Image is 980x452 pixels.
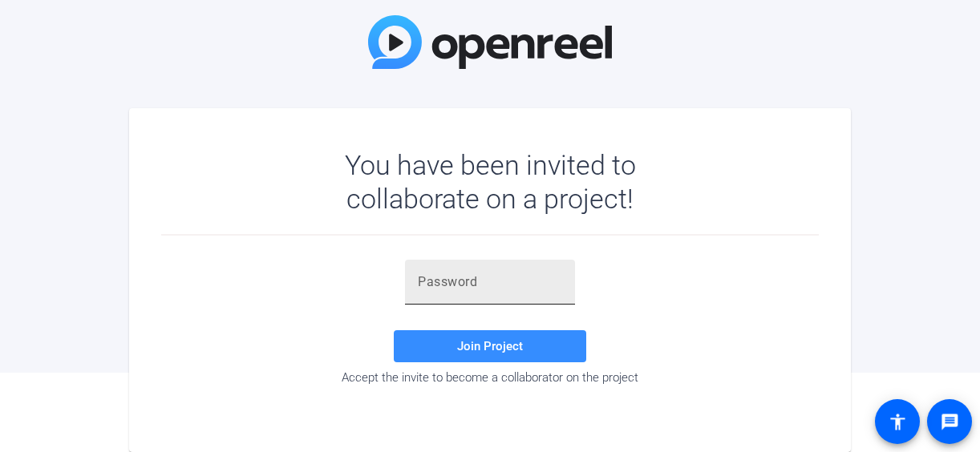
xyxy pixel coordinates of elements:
[298,148,682,216] div: You have been invited to collaborate on a project!
[418,272,562,292] input: Password
[457,339,523,353] span: Join Project
[368,15,612,69] img: OpenReel Logo
[394,330,586,362] button: Join Project
[940,412,959,431] mat-icon: message
[888,412,907,431] mat-icon: accessibility
[161,370,819,385] div: Accept the invite to become a collaborator on the project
